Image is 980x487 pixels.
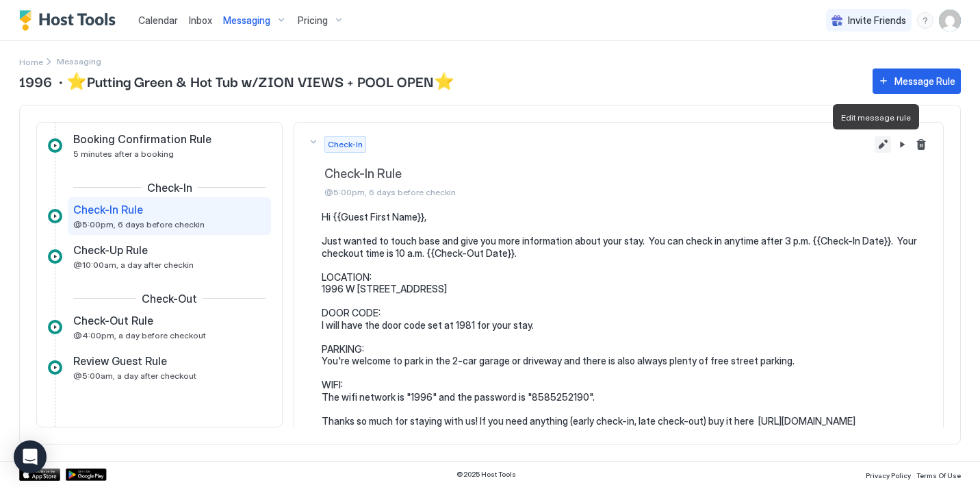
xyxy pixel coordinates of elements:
span: © 2025 Host Tools [456,470,516,479]
span: Inbox [189,14,212,26]
span: Check-In [147,181,192,195]
button: Pause Message Rule [894,136,910,153]
div: Message Rule [894,74,955,88]
a: Calendar [138,13,178,27]
span: Check-Up Rule [73,243,148,257]
a: Inbox [189,13,212,27]
div: menu [917,12,933,29]
button: Message Rule [873,68,961,94]
span: Check-In Rule [324,166,869,182]
span: @4:00pm, a day before checkout [73,330,206,340]
a: App Store [19,469,60,481]
a: Host Tools Logo [19,10,122,31]
a: Google Play Store [66,469,107,481]
a: Terms Of Use [916,467,961,482]
div: Open Intercom Messenger [14,440,47,473]
button: Delete message rule [913,136,929,153]
span: @5:00am, a day after checkout [73,371,196,381]
span: Check-In Rule [73,203,143,216]
span: Check-Out [142,292,197,305]
span: Check-In [328,138,363,151]
span: Calendar [138,14,178,26]
span: Booking Confirmation Rule [73,132,211,146]
button: Check-InCheck-In Rule@5:00pm, 6 days before checkinEdit message rulePause Message RuleDelete mess... [294,123,943,212]
span: @5:00pm, 6 days before checkin [73,219,205,229]
a: Privacy Policy [866,467,911,482]
span: 1996 · ⭐️Putting Green & Hot Tub w/ZION VIEWS + POOL OPEN⭐️ [19,71,859,91]
button: Edit message rule [875,136,891,153]
span: Messaging [223,14,270,27]
span: Privacy Policy [866,471,911,479]
span: Terms Of Use [916,471,961,479]
span: @5:00pm, 6 days before checkin [324,187,869,197]
span: Edit message rule [841,112,911,123]
span: Home [19,57,43,67]
span: Review Guest Rule [73,354,167,368]
div: User profile [939,10,961,32]
span: Check-Out Rule [73,314,153,327]
span: Breadcrumb [57,56,101,66]
span: Invite Friends [848,14,906,27]
span: @10:00am, a day after checkin [73,260,194,270]
span: Pricing [298,14,328,27]
a: Home [19,54,43,68]
span: 5 minutes after a booking [73,149,174,159]
div: Breadcrumb [19,54,43,68]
